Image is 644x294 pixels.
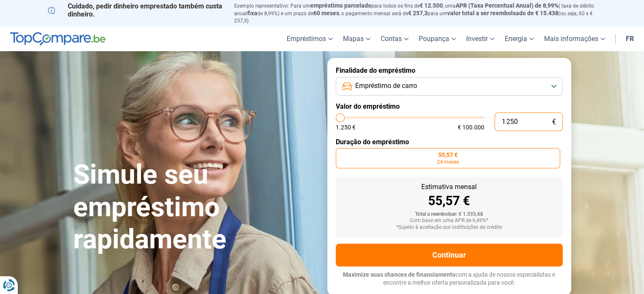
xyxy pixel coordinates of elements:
a: Contas [376,26,414,51]
a: Empréstimos [282,26,338,51]
font: com a ajuda de nossos especialistas e encontre a melhor oferta personalizada para você. [383,271,556,286]
font: Maximize suas chances de financiamento [343,271,456,278]
font: € 257,3 [408,10,428,16]
font: Empréstimos [287,35,326,43]
font: Mapas [343,35,364,43]
button: Continuar [336,244,563,267]
font: 24 meses [437,159,459,165]
font: empréstimo parcelado [310,2,371,9]
a: Poupança [414,26,461,51]
a: Investir [461,26,500,51]
a: fr [621,26,639,51]
font: valor total a ser reembolsado de € 15.438 [447,10,558,16]
font: Total a reembolsar: € 1.333,68 [415,211,483,217]
font: Mais informações [544,35,598,43]
font: Valor do empréstimo [336,102,400,110]
font: Continuar [432,250,466,259]
font: Simule seu empréstimo rapidamente [73,159,227,256]
font: Duração do empréstimo [336,138,409,146]
font: Empréstimo de carro [355,82,417,90]
font: para todos os fins de [371,3,420,9]
font: ( taxa de débito anual [234,3,594,16]
font: Finalidade do empréstimo [336,66,415,74]
img: TopCompare [10,32,105,46]
font: , uma [443,3,456,9]
font: , o pagamento mensal será de [339,11,408,16]
font: Investir [466,35,488,43]
font: Estimativa mensal [421,183,477,191]
font: Exemplo representativo: Para um [234,3,310,9]
font: Poupança [419,35,449,43]
font: 60 meses [313,10,339,16]
font: fixa [247,10,257,16]
font: para um [428,11,447,16]
font: Energia [505,35,527,43]
font: *Sujeito à aceitação por instituições de crédito [396,224,502,230]
font: Com base em uma APR de 6,49%* [410,217,488,223]
a: Energia [500,26,539,51]
font: fr [626,35,634,43]
font: Cuidado, pedir dinheiro emprestado também custa dinheiro. [68,2,222,18]
button: Empréstimo de carro [336,77,563,96]
font: € [552,118,556,126]
font: Contas [381,35,402,43]
a: Mais informações [539,26,610,51]
font: 1.250 € [336,124,356,131]
font: € 100.000 [458,124,484,131]
font: € 12.500 [420,2,443,9]
a: Mapas [338,26,376,51]
font: 55,57 € [428,193,470,208]
font: APR (Taxa Percentual Anual) de 8,99% [456,2,558,9]
font: de 8,99%) e um prazo de [257,11,313,16]
font: 55,57 € [438,151,458,158]
font: (ou seja, 60 x € 257,3) [234,11,593,24]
